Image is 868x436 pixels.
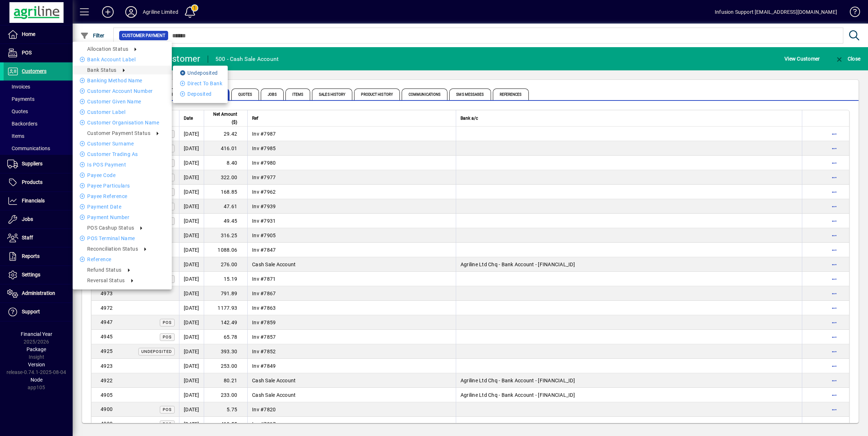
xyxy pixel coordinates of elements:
li: Payee particulars [73,181,172,190]
li: Customer Trading as [73,150,172,159]
span: Reconciliation Status [87,246,138,252]
span: Allocation Status [87,46,128,52]
li: Deposited [173,90,228,98]
span: POS Cashup Status [87,225,134,231]
li: Bank Account Label [73,55,172,64]
span: Customer Payment Status [87,130,150,136]
li: Customer Account number [73,87,172,95]
li: Payment date [73,202,172,211]
span: Refund status [87,267,122,273]
li: Is POS payment [73,160,172,169]
li: Direct to bank [173,79,228,88]
li: Payment Number [73,213,172,222]
li: Customer label [73,108,172,116]
li: Customer Given name [73,97,172,106]
li: Payee reference [73,192,172,201]
span: Bank status [87,67,117,73]
li: Customer Organisation name [73,118,172,127]
span: Reversal status [87,277,125,283]
li: POS terminal name [73,234,172,243]
li: Reference [73,255,172,264]
li: Customer Surname [73,139,172,148]
li: Undeposited [173,69,228,77]
li: Payee Code [73,171,172,180]
li: Banking method name [73,76,172,85]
